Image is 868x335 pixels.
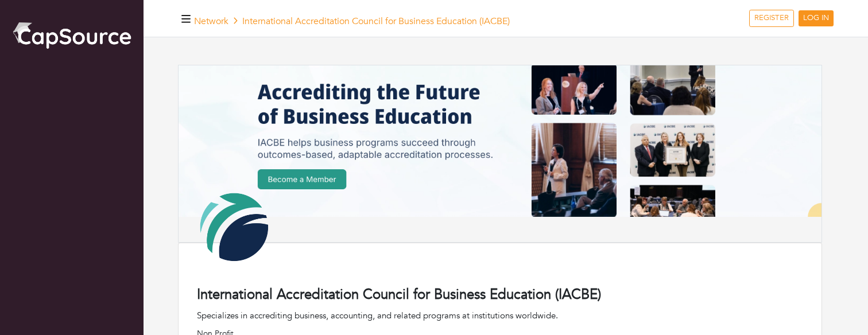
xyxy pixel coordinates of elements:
img: Screenshot%202025-04-09%20at%204.20.58%E2%80%AFPM.png [179,65,821,217]
h5: International Accreditation Council for Business Education (IACBE) [194,16,510,27]
h4: International Accreditation Council for Business Education (IACBE) [197,287,803,303]
img: cap_logo.png [11,20,132,50]
img: IACBELogo.png [197,190,272,264]
div: Specializes in accrediting business, accounting, and related programs at institutions worldwide. [197,309,803,322]
a: LOG IN [799,10,834,26]
a: Network [194,15,228,28]
a: REGISTER [749,10,794,27]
